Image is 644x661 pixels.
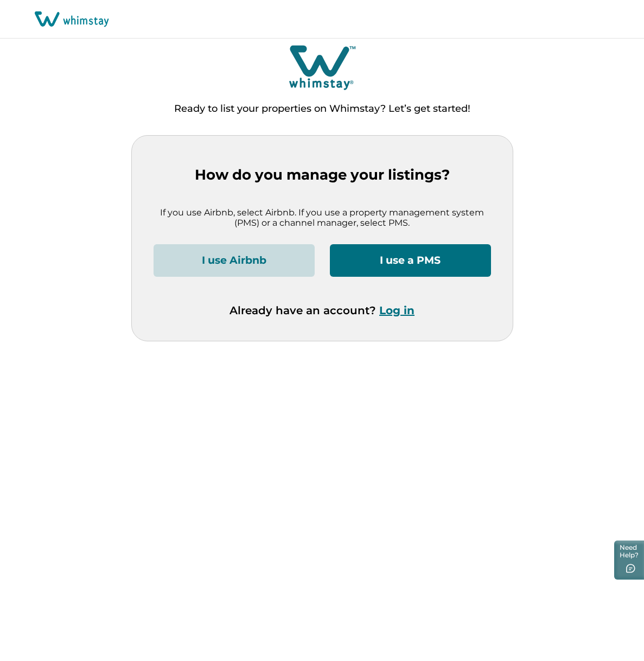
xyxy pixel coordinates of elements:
[379,304,415,317] button: Log in
[154,244,315,277] button: I use Airbnb
[330,244,491,277] button: I use a PMS
[229,304,415,317] p: Already have an account?
[154,207,491,228] p: If you use Airbnb, select Airbnb. If you use a property management system (PMS) or a channel mana...
[154,167,491,183] p: How do you manage your listings?
[174,104,470,115] p: Ready to list your properties on Whimstay? Let’s get started!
